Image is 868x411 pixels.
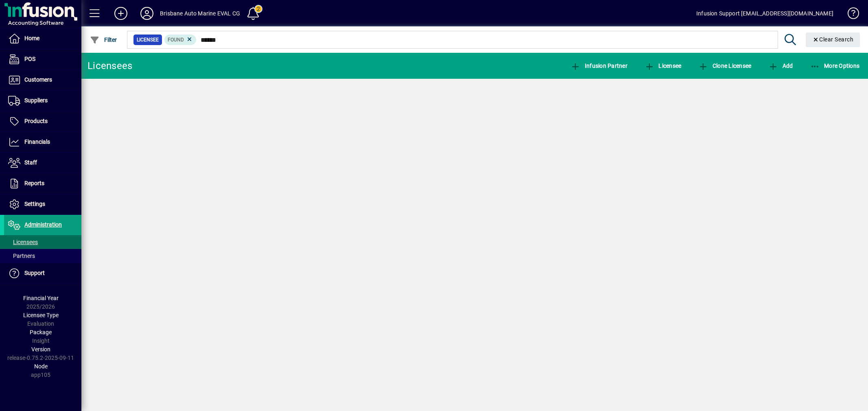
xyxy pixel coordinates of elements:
button: Clone Licensee [696,58,753,73]
span: Home [24,35,39,41]
div: Infusion Support [EMAIL_ADDRESS][DOMAIN_NAME] [696,7,833,20]
a: Staff [4,153,81,173]
span: Suppliers [24,97,48,104]
mat-chip: Found Status: Found [164,35,197,45]
button: Filter [88,32,119,47]
button: More Options [808,58,862,73]
span: POS [24,56,35,62]
span: Licensee [137,36,159,44]
button: Infusion Partner [568,58,630,73]
button: Licensee [643,58,684,73]
a: Suppliers [4,91,81,111]
span: Add [768,63,793,69]
a: POS [4,49,81,69]
span: Filter [90,37,117,43]
button: Profile [134,6,160,21]
span: Licensees [8,239,38,245]
span: Reports [24,180,44,186]
span: More Options [810,63,860,69]
a: Home [4,28,81,49]
span: Package [30,329,52,335]
span: Node [34,363,48,370]
span: Customers [24,76,52,83]
span: Staff [24,159,37,166]
a: Knowledge Base [842,2,858,28]
span: Products [24,118,48,124]
a: Products [4,111,81,132]
span: Financial Year [23,295,59,301]
button: Add [108,6,134,21]
span: Partners [8,253,35,259]
a: Customers [4,70,81,90]
span: Clone Licensee [698,63,751,69]
a: Support [4,263,81,283]
div: Licensees [87,59,132,72]
a: Reports [4,173,81,194]
span: Administration [24,221,62,228]
span: Support [24,270,45,276]
button: Add [766,58,795,73]
span: Clear Search [812,36,854,43]
span: Version [31,346,50,353]
button: Clear [806,32,860,47]
span: Settings [24,201,45,207]
a: Licensees [4,235,81,249]
a: Settings [4,194,81,214]
span: Found [168,37,184,43]
a: Financials [4,132,81,152]
span: Financials [24,138,50,145]
span: Licensee Type [23,312,59,318]
a: Partners [4,249,81,263]
div: Brisbane Auto Marine EVAL CG [160,7,240,20]
span: Infusion Partner [571,63,627,69]
span: Licensee [645,63,682,69]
